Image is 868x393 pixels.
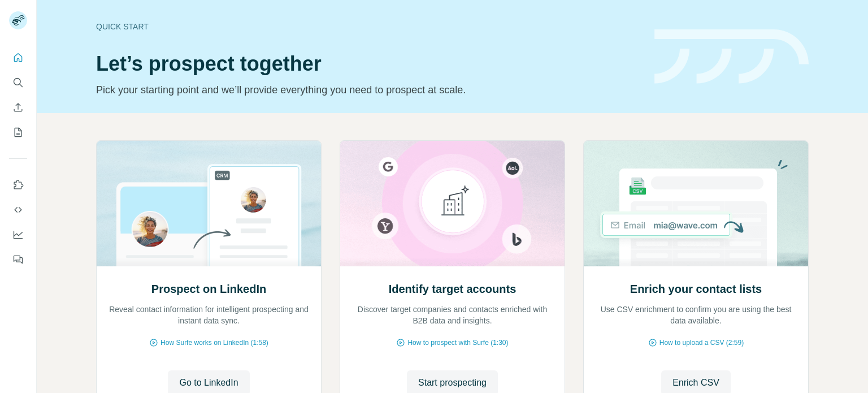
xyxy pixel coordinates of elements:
[595,304,797,326] p: Use CSV enrichment to confirm you are using the best data available.
[654,29,809,84] img: banner
[9,200,27,220] button: Use Surfe API
[389,281,517,297] h2: Identify target accounts
[340,141,565,266] img: Identify target accounts
[96,141,322,266] img: Prospect on LinkedIn
[418,376,487,390] span: Start prospecting
[9,175,27,195] button: Use Surfe on LinkedIn
[672,376,719,390] span: Enrich CSV
[9,47,27,68] button: Quick start
[151,281,266,297] h2: Prospect on LinkedIn
[583,141,809,266] img: Enrich your contact lists
[108,304,310,326] p: Reveal contact information for intelligent prospecting and instant data sync.
[9,97,27,118] button: Enrich CSV
[9,72,27,93] button: Search
[179,376,238,390] span: Go to LinkedIn
[659,338,744,348] span: How to upload a CSV (2:59)
[160,338,268,348] span: How Surfe works on LinkedIn (1:58)
[9,122,27,142] button: My lists
[96,21,641,32] div: Quick start
[407,338,508,348] span: How to prospect with Surfe (1:30)
[96,53,641,75] h1: Let’s prospect together
[9,224,27,245] button: Dashboard
[96,82,641,98] p: Pick your starting point and we’ll provide everything you need to prospect at scale.
[351,304,553,326] p: Discover target companies and contacts enriched with B2B data and insights.
[630,281,762,297] h2: Enrich your contact lists
[9,249,27,270] button: Feedback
